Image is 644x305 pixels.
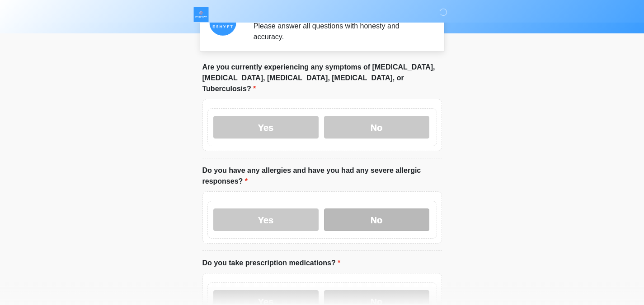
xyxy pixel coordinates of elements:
label: Do you have any allergies and have you had any severe allergic responses? [202,165,442,187]
label: Are you currently experiencing any symptoms of [MEDICAL_DATA], [MEDICAL_DATA], [MEDICAL_DATA], [M... [202,62,442,94]
label: No [324,208,429,231]
label: Do you take prescription medications? [202,258,341,268]
div: Please answer all questions with honesty and accuracy. [254,21,428,42]
label: Yes [213,208,319,231]
img: ESHYFT Logo [193,7,209,22]
label: No [324,116,429,139]
label: Yes [213,116,319,139]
